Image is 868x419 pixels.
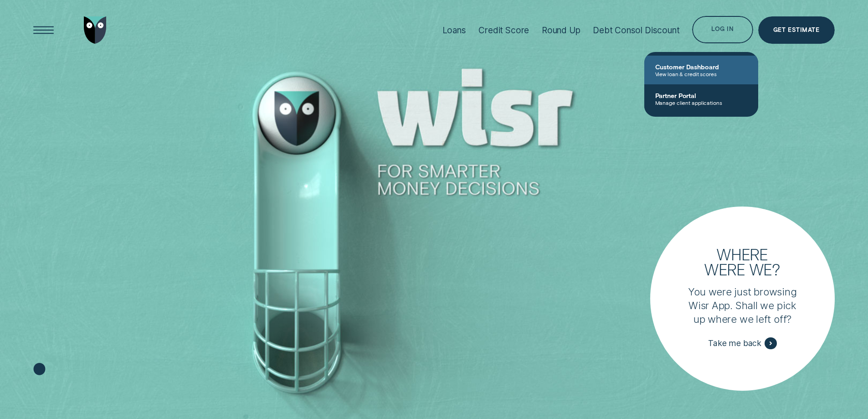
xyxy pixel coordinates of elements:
span: Customer Dashboard [655,63,747,71]
button: Open Menu [30,16,57,44]
p: You were just browsing Wisr App. Shall we pick up where we left off? [682,285,803,326]
a: Partner PortalManage client applications [644,84,758,113]
div: Debt Consol Discount [593,25,679,36]
div: Loans [442,25,466,36]
span: View loan & credit scores [655,71,747,77]
div: Log in [711,24,734,30]
span: Take me back [708,338,761,348]
h3: Where were we? [698,247,787,277]
a: Customer DashboardView loan & credit scores [644,56,758,84]
div: Round Up [542,25,580,36]
div: Credit Score [478,25,529,36]
span: Partner Portal [655,92,747,99]
img: Wisr [84,16,107,44]
button: Log in [692,16,753,43]
span: Manage client applications [655,99,747,106]
a: Where were we?You were just browsing Wisr App. Shall we pick up where we left off?Take me back [650,207,834,391]
a: Get Estimate [758,16,835,44]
